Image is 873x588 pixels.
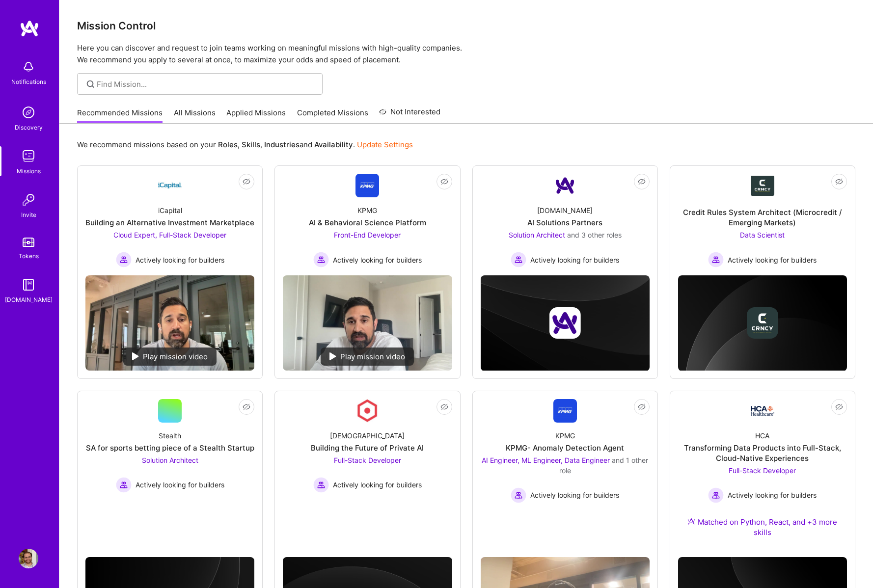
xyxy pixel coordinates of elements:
[314,140,353,149] b: Availability
[283,275,452,371] img: No Mission
[334,456,401,464] span: Full-Stack Developer
[19,549,38,568] img: User Avatar
[174,107,216,124] a: All Missions
[132,352,139,360] img: play
[330,430,405,441] div: [DEMOGRAPHIC_DATA]
[559,456,649,475] span: and 1 other role
[113,231,226,239] span: Cloud Expert, Full-Stack Developer
[11,77,46,87] div: Notifications
[85,275,254,371] img: No Mission
[20,20,39,37] img: logo
[835,178,843,186] i: icon EyeClosed
[481,275,650,371] img: cover
[530,255,619,265] span: Actively looking for builders
[355,399,379,423] img: Company Logo
[85,79,96,90] i: icon SearchGrey
[729,466,796,475] span: Full-Stack Developer
[687,517,695,525] img: Ateam Purple Icon
[297,107,368,124] a: Completed Missions
[123,347,217,366] div: Play mission video
[309,217,426,228] div: AI & Behavioral Science Platform
[357,140,413,149] a: Update Settings
[379,106,440,124] a: Not Interested
[19,275,38,294] img: guide book
[158,205,182,215] div: iCapital
[329,352,336,360] img: play
[226,107,286,124] a: Applied Missions
[136,480,224,490] span: Actively looking for builders
[728,490,817,500] span: Actively looking for builders
[708,487,724,503] img: Actively looking for builders
[77,20,855,32] h3: Mission Control
[511,487,526,503] img: Actively looking for builders
[264,140,300,149] b: Industries
[747,307,778,339] img: Company logo
[21,210,36,220] div: Invite
[159,430,181,441] div: Stealth
[728,255,817,265] span: Actively looking for builders
[678,207,847,228] div: Credit Rules System Architect (Microcredit / Emerging Markets)
[357,205,377,215] div: KPMG
[678,275,847,371] img: cover
[242,140,260,149] b: Skills
[678,443,847,463] div: Transforming Data Products into Full-Stack, Cloud-Native Experiences
[527,217,602,228] div: AI Solutions Partners
[311,443,424,453] div: Building the Future of Private AI
[17,166,41,176] div: Missions
[549,307,581,339] img: Company logo
[97,79,315,89] input: Find Mission...
[553,399,577,423] img: Company Logo
[313,252,329,267] img: Actively looking for builders
[482,456,610,464] span: AI Engineer, ML Engineer, Data Engineer
[511,252,526,267] img: Actively looking for builders
[334,231,401,239] span: Front-End Developer
[530,490,619,500] span: Actively looking for builders
[19,103,38,122] img: discovery
[85,217,254,228] div: Building an Alternative Investment Marketplace
[638,403,646,411] i: icon EyeClosed
[333,480,422,490] span: Actively looking for builders
[86,443,254,453] div: SA for sports betting piece of a Stealth Startup
[19,190,38,210] img: Invite
[440,178,448,186] i: icon EyeClosed
[77,107,163,124] a: Recommended Missions
[509,231,565,239] span: Solution Architect
[77,42,855,66] p: Here you can discover and request to join teams working on meaningful missions with high-quality ...
[333,255,422,265] span: Actively looking for builders
[23,238,34,247] img: tokens
[835,403,843,411] i: icon EyeClosed
[77,139,413,150] p: We recommend missions based on your , , and .
[19,251,39,261] div: Tokens
[15,122,43,133] div: Discovery
[116,252,132,267] img: Actively looking for builders
[537,205,593,215] div: [DOMAIN_NAME]
[751,176,774,196] img: Company Logo
[708,252,724,267] img: Actively looking for builders
[116,477,132,493] img: Actively looking for builders
[678,517,847,537] div: Matched on Python, React, and +3 more skills
[5,294,53,305] div: [DOMAIN_NAME]
[555,430,575,441] div: KPMG
[243,403,250,411] i: icon EyeClosed
[751,406,774,416] img: Company Logo
[355,174,379,197] img: Company Logo
[740,231,785,239] span: Data Scientist
[567,231,622,239] span: and 3 other roles
[506,443,624,453] div: KPMG- Anomaly Detection Agent
[19,146,38,166] img: teamwork
[638,178,646,186] i: icon EyeClosed
[19,57,38,77] img: bell
[440,403,448,411] i: icon EyeClosed
[136,255,224,265] span: Actively looking for builders
[755,430,769,441] div: HCA
[243,178,250,186] i: icon EyeClosed
[158,174,182,197] img: Company Logo
[553,174,577,197] img: Company Logo
[321,347,414,366] div: Play mission video
[218,140,238,149] b: Roles
[313,477,329,493] img: Actively looking for builders
[142,456,198,464] span: Solution Architect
